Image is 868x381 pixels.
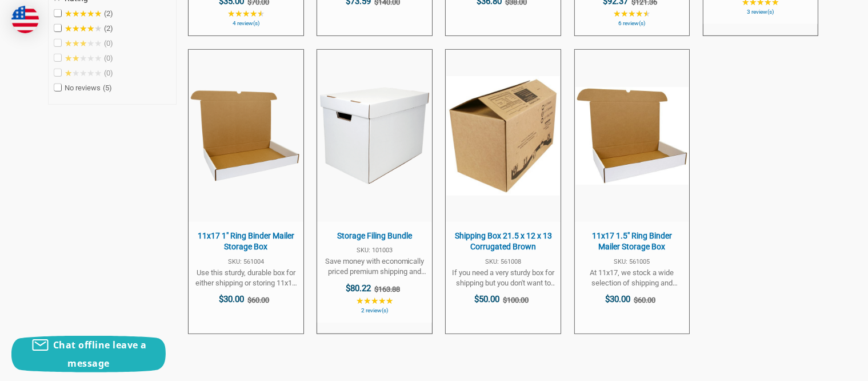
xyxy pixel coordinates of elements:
[575,87,689,185] img: 11x17 1.5" Ring Binder Mailer Storage Box
[65,69,102,78] span: ★★★★★
[65,54,102,63] span: ★★★★★
[451,259,555,265] span: SKU: 561008
[227,9,265,18] span: ★★★★★
[318,79,431,193] img: Storage Filing Bundle
[54,84,112,93] span: No reviews
[104,24,113,33] span: 2
[194,268,298,288] span: Use this sturdy, durable box for either shipping or storing 11x17 binders or paper. It was made t...
[104,54,113,62] span: 0
[575,50,690,334] a: 11x17 1.5
[104,9,113,18] span: 2
[581,231,684,253] span: 11x17 1.5" Ring Binder Mailer Storage Box
[194,231,298,253] span: 11x17 1" Ring Binder Mailer Storage Box
[356,296,393,305] span: ★★★★★
[634,296,655,304] span: $60.00
[194,259,298,265] span: SKU: 561004
[605,294,630,304] span: $30.00
[323,256,426,277] span: Save money with economically priced premium shipping and storage boxes from 11x17. These strong a...
[53,339,147,370] span: Chat offline leave a message
[451,268,555,288] span: If you need a very sturdy box for shipping but you don't want to spend a lot of money, you've com...
[189,50,303,334] a: 11x17 1
[248,296,270,304] span: $60.00
[474,294,499,304] span: $50.00
[581,259,684,265] span: SKU: 561005
[374,285,400,293] span: $163.88
[446,76,560,195] img: Shipping Box 21.5 x 12 x 13 Corrugated Brown
[65,24,102,33] span: ★★★★★
[503,296,529,304] span: $100.00
[104,69,113,77] span: 0
[219,294,245,304] span: $30.00
[65,39,102,48] span: ★★★★★
[104,39,113,47] span: 0
[581,268,684,288] span: At 11x17, we stock a wide selection of shipping and storage supplies for 11-inch by 17-inch docum...
[65,9,102,18] span: ★★★★★
[613,9,650,18] span: ★★★★★
[446,50,561,334] a: Shipping Box 21.5 x 12 x 13 Corrugated Brown
[11,6,39,33] img: duty and tax information for United States
[323,308,426,313] span: 2 review(s)
[323,247,426,253] span: SKU: 101003
[451,231,555,253] span: Shipping Box 21.5 x 12 x 13 Corrugated Brown
[194,21,298,26] span: 4 review(s)
[581,21,684,26] span: 6 review(s)
[103,84,112,92] span: 5
[11,336,166,372] button: Chat offline leave a message
[709,9,813,15] span: 3 review(s)
[323,231,426,242] span: Storage Filing Bundle
[346,283,371,293] span: $80.22
[317,50,432,323] a: Storage Filing Bundle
